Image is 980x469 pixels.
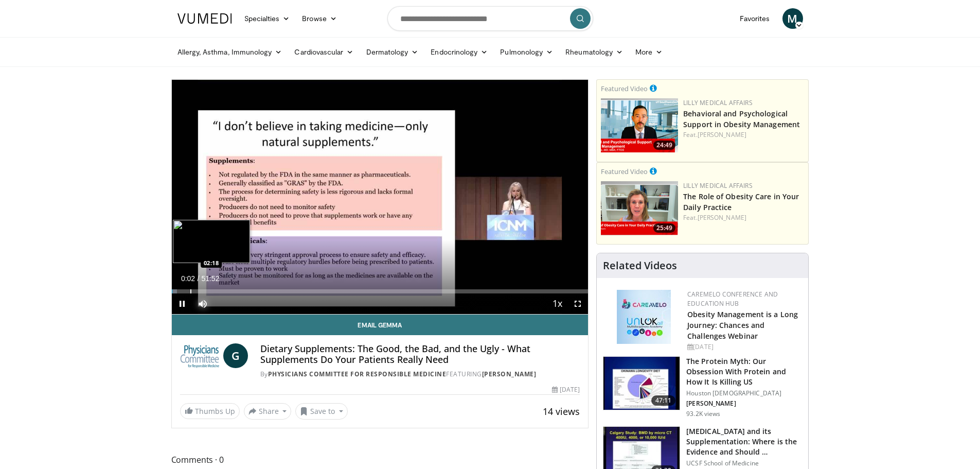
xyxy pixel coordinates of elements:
[567,293,588,314] button: Fullscreen
[198,274,200,283] span: /
[260,343,580,366] h4: Dietary Supplements: The Good, the Bad, and the Ugly - What Supplements Do Your Patients Really Need
[268,370,447,378] a: Physicians Committee for Responsible Medicine
[552,385,580,394] div: [DATE]
[603,356,802,418] a: 47:11 The Protein Myth: Our Obsession With Protein and How It Is Killing US Houston [DEMOGRAPHIC_...
[683,98,753,107] a: Lilly Medical Affairs
[260,370,580,379] div: By FEATURING
[223,343,248,368] a: G
[360,42,425,62] a: Dermatology
[603,259,677,272] h4: Related Videos
[603,357,680,410] img: b7b8b05e-5021-418b-a89a-60a270e7cf82.150x105_q85_crop-smart_upscale.jpg
[171,453,589,466] span: Comments 0
[686,399,802,408] p: [PERSON_NAME]
[686,426,802,457] h3: [MEDICAL_DATA] and its Supplementation: Where is the Evidence and Should …
[734,8,776,29] a: Favorites
[683,213,804,222] div: Feat.
[244,403,292,420] button: Share
[683,181,753,190] a: Lilly Medical Affairs
[482,370,537,378] a: [PERSON_NAME]
[172,315,589,335] a: Email Gemma
[172,289,589,293] div: Progress Bar
[559,42,629,62] a: Rheumatology
[683,130,804,140] div: Feat.
[172,80,589,315] video-js: Video Player
[192,293,213,314] button: Mute
[686,410,720,418] p: 93.2K views
[687,290,778,308] a: CaReMeLO Conference and Education Hub
[629,42,669,62] a: More
[424,42,494,62] a: Endocrinology
[653,223,675,233] span: 25:49
[295,403,348,420] button: Save to
[601,98,678,152] img: ba3304f6-7838-4e41-9c0f-2e31ebde6754.png.150x105_q85_crop-smart_upscale.png
[494,42,559,62] a: Pulmonology
[687,342,800,352] div: [DATE]
[617,290,671,344] img: 45df64a9-a6de-482c-8a90-ada250f7980c.png.150x105_q85_autocrop_double_scale_upscale_version-0.2.jpg
[601,181,678,235] img: e1208b6b-349f-4914-9dd7-f97803bdbf1d.png.150x105_q85_crop-smart_upscale.png
[171,42,289,62] a: Allergy, Asthma, Immunology
[180,403,240,419] a: Thumbs Up
[238,8,296,29] a: Specialties
[601,98,678,152] a: 24:49
[698,130,746,139] a: [PERSON_NAME]
[653,141,675,150] span: 24:49
[172,293,192,314] button: Pause
[543,405,580,418] span: 14 views
[782,8,803,29] a: M
[686,356,802,387] h3: The Protein Myth: Our Obsession With Protein and How It Is Killing US
[177,13,232,24] img: VuMedi Logo
[181,274,195,283] span: 0:02
[201,274,219,283] span: 51:52
[686,389,802,397] p: Houston [DEMOGRAPHIC_DATA]
[687,309,798,341] a: Obesity Management is a Long Journey: Chances and Challenges Webinar
[686,459,802,467] p: UCSF School of Medicine
[601,84,648,93] small: Featured Video
[180,343,219,368] img: Physicians Committee for Responsible Medicine
[173,220,250,263] img: image.jpeg
[683,192,799,212] a: The Role of Obesity Care in Your Daily Practice
[547,293,567,314] button: Playback Rate
[288,42,360,62] a: Cardiovascular
[651,395,676,406] span: 47:11
[683,109,800,129] a: Behavioral and Psychological Support in Obesity Management
[698,213,746,222] a: [PERSON_NAME]
[601,181,678,235] a: 25:49
[296,8,343,29] a: Browse
[387,6,593,31] input: Search topics, interventions
[601,167,648,176] small: Featured Video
